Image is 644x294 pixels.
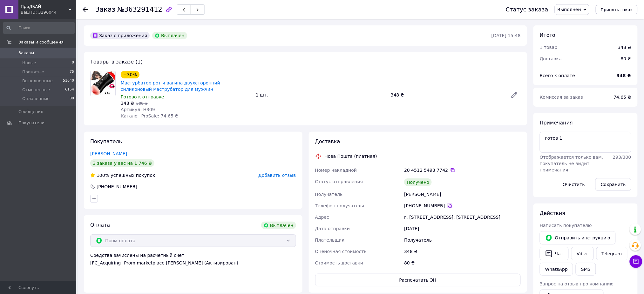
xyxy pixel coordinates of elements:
span: Телефон получателя [315,203,364,208]
button: Принять заказ [596,5,638,14]
span: Номер накладной [315,168,357,173]
span: Покупатели [18,120,44,126]
span: ПриДБАЙ [21,4,68,10]
button: Очистить [558,178,591,191]
span: Запрос на отзыв про компанию [540,281,614,286]
span: 1 товар [540,45,558,50]
div: Нова Пошта (платная) [323,153,379,159]
button: Чат [540,247,569,260]
span: Выполнен [558,7,581,12]
div: 348 ₴ [403,246,522,257]
div: Статус заказа [506,6,548,13]
div: Выплачен [261,222,296,229]
button: Распечатать ЭН [315,274,521,286]
span: Отмененные [22,87,50,93]
div: 348 ₴ [618,44,631,50]
div: 348 ₴ [388,90,505,99]
a: Viber [571,247,593,260]
span: 74.65 ₴ [614,95,631,100]
button: Чат с покупателем [630,255,642,268]
div: г. [STREET_ADDRESS]: [STREET_ADDRESS] [403,211,522,223]
span: Товары в заказе (1) [90,59,143,65]
time: [DATE] 15:48 [491,33,521,38]
button: Отправить инструкцию [540,231,616,244]
div: [PERSON_NAME] [403,189,522,200]
b: 348 ₴ [617,73,631,78]
img: Мастурбатор рот и вагина двухсторонний силиконовый маструбатор для мужчин [91,71,115,96]
a: [PERSON_NAME] [90,151,127,156]
div: [PHONE_NUMBER] [404,203,521,209]
div: Выплачен [152,32,187,39]
span: Комиссия за заказ [540,95,583,100]
span: Каталог ProSale: 74.65 ₴ [121,113,178,118]
div: Вернуться назад [83,6,88,13]
a: Редактировать [508,89,521,101]
div: успешных покупок [90,172,155,178]
span: 0 [72,60,74,66]
span: Статус отправления [315,179,363,184]
span: Плательщик [315,237,345,243]
span: Заказ [95,6,115,13]
span: Итого [540,32,555,38]
span: Новые [22,60,36,66]
a: WhatsApp [540,263,573,276]
span: Артикул: H309 [121,107,155,112]
div: [PHONE_NUMBER] [96,184,138,190]
div: −30% [121,71,139,78]
span: Покупатель [90,138,122,144]
span: 30 [70,96,74,102]
div: 1 шт. [253,90,388,99]
span: 51040 [63,78,74,84]
button: Сохранить [595,178,631,191]
span: Доставка [315,138,340,144]
span: Адрес [315,215,329,220]
div: Средства зачислены на расчетный счет [90,252,296,266]
span: 6154 [65,87,74,93]
div: Ваш ID: 3296044 [21,10,76,15]
div: 80 ₴ [403,257,522,269]
span: Принять заказ [601,7,633,12]
span: 293 / 300 [613,155,631,160]
span: Выполненные [22,78,53,84]
span: Сообщения [18,109,43,115]
span: Действия [540,210,565,216]
span: Всего к оплате [540,73,575,78]
span: Заказы [18,50,34,56]
span: Оплаченные [22,96,50,102]
a: Telegram [596,247,627,260]
span: Доставка [540,56,562,61]
div: Получено [404,178,432,186]
a: Мастурбатор рот и вагина двухсторонний силиконовый маструбатор для мужчин [121,80,220,92]
span: Отображается только вам, покупатель не видит примечания [540,155,603,172]
span: 75 [70,69,74,75]
span: Оплата [90,222,110,228]
span: Написать покупателю [540,223,592,228]
span: 348 ₴ [121,101,134,106]
span: 100% [97,173,109,178]
div: [DATE] [403,223,522,234]
div: [FC_Acquiring] Prom marketplace [PERSON_NAME] (Активирован) [90,260,296,266]
div: 80 ₴ [617,52,635,66]
span: Примечания [540,120,573,126]
span: Дата отправки [315,226,350,231]
span: 500 ₴ [136,101,148,106]
span: Оценочная стоимость [315,249,367,254]
span: Стоимость доставки [315,260,363,265]
textarea: готов 1 [540,132,631,153]
div: 3 заказа у вас на 1 746 ₴ [90,159,154,167]
div: 20 4512 5493 7742 [404,167,521,173]
span: Добавить отзыв [258,173,296,178]
span: Готово к отправке [121,94,164,99]
span: №363291412 [117,6,162,13]
div: Получатель [403,234,522,246]
button: SMS [576,263,596,276]
span: Принятые [22,69,44,75]
span: Получатель [315,192,343,197]
span: Заказы и сообщения [18,39,64,45]
input: Поиск [3,22,75,34]
div: Заказ с приложения [90,32,150,39]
